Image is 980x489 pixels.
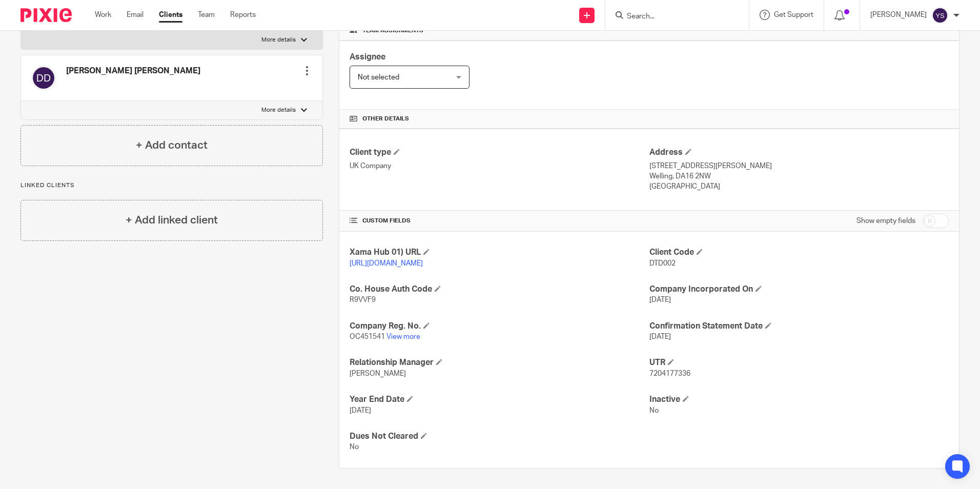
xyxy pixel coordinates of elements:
[261,36,296,44] p: More details
[649,296,671,303] span: [DATE]
[649,284,949,295] h4: Company Incorporated On
[350,370,406,377] span: [PERSON_NAME]
[136,137,208,153] h4: + Add contact
[350,296,376,303] span: R9VVF9
[31,66,56,90] img: svg%3E
[649,394,949,405] h4: Inactive
[350,284,649,295] h4: Co. House Auth Code
[649,171,949,181] p: Welling, DA16 2NW
[21,8,72,22] img: Pixie
[350,147,649,158] h4: Client type
[21,181,323,190] p: Linked clients
[198,10,215,20] a: Team
[350,394,649,405] h4: Year End Date
[649,181,949,192] p: [GEOGRAPHIC_DATA]
[159,10,182,20] a: Clients
[350,260,423,267] a: [URL][DOMAIN_NAME]
[66,66,200,76] h4: [PERSON_NAME] [PERSON_NAME]
[350,407,371,414] span: [DATE]
[350,431,649,442] h4: Dues Not Cleared
[649,247,949,258] h4: Client Code
[126,212,218,228] h4: + Add linked client
[350,357,649,368] h4: Relationship Manager
[649,161,949,171] p: [STREET_ADDRESS][PERSON_NAME]
[649,321,949,332] h4: Confirmation Statement Date
[856,216,915,226] label: Show empty fields
[649,333,671,340] span: [DATE]
[350,161,649,171] p: UK Company
[95,10,111,20] a: Work
[127,10,144,20] a: Email
[350,333,385,340] span: OC451541
[649,407,659,414] span: No
[649,370,690,377] span: 7204177336
[386,333,420,340] a: View more
[774,11,813,18] span: Get Support
[649,260,676,267] span: DTD002
[870,10,927,20] p: [PERSON_NAME]
[350,53,385,61] span: Assignee
[358,74,399,81] span: Not selected
[362,115,409,123] span: Other details
[932,7,948,24] img: svg%3E
[350,443,359,451] span: No
[350,321,649,332] h4: Company Reg. No.
[230,10,256,20] a: Reports
[350,217,649,225] h4: CUSTOM FIELDS
[350,247,649,258] h4: Xama Hub 01) URL
[626,12,718,22] input: Search
[261,106,296,114] p: More details
[649,357,949,368] h4: UTR
[649,147,949,158] h4: Address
